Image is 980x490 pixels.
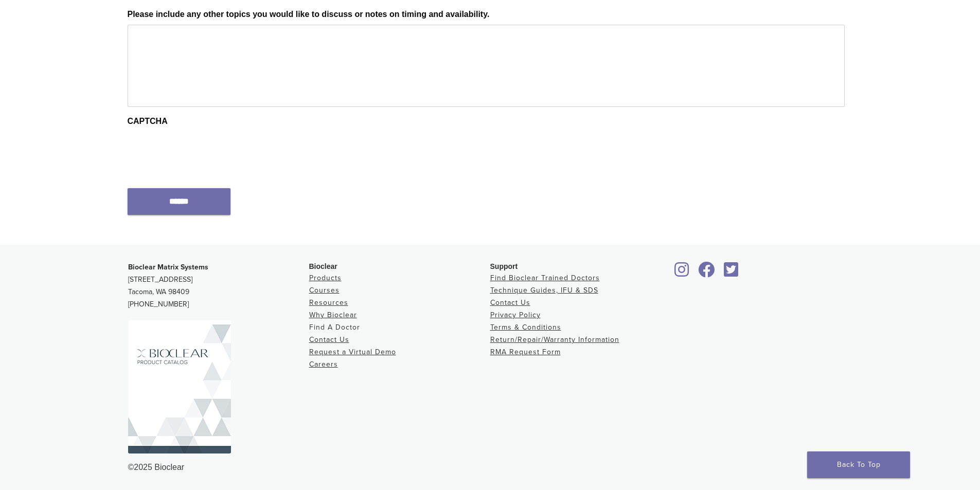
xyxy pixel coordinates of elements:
label: Please include any other topics you would like to discuss or notes on timing and availability. [128,9,490,20]
a: Bioclear [695,268,719,278]
iframe: reCAPTCHA [128,132,284,172]
a: Resources [309,298,348,307]
a: RMA Request Form [490,348,561,356]
a: Bioclear [721,268,742,278]
a: Find A Doctor [309,323,360,332]
a: Bioclear [671,268,693,278]
a: Terms & Conditions [490,323,561,332]
a: Request a Virtual Demo [309,348,396,356]
span: Support [490,262,518,270]
strong: Bioclear Matrix Systems [128,263,208,271]
a: Privacy Policy [490,311,541,319]
a: Return/Repair/Warranty Information [490,335,619,344]
label: CAPTCHA [128,116,168,127]
img: Bioclear [128,320,231,453]
a: Contact Us [309,335,349,344]
a: Courses [309,286,340,295]
a: Back To Top [807,451,910,478]
a: Find Bioclear Trained Doctors [490,274,600,282]
div: ©2025 Bioclear [128,461,852,474]
a: Contact Us [490,298,530,307]
a: Products [309,274,342,282]
a: Technique Guides, IFU & SDS [490,286,598,295]
span: Bioclear [309,262,337,270]
p: [STREET_ADDRESS] Tacoma, WA 98409 [PHONE_NUMBER] [128,261,309,311]
a: Why Bioclear [309,311,357,319]
a: Careers [309,360,338,369]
